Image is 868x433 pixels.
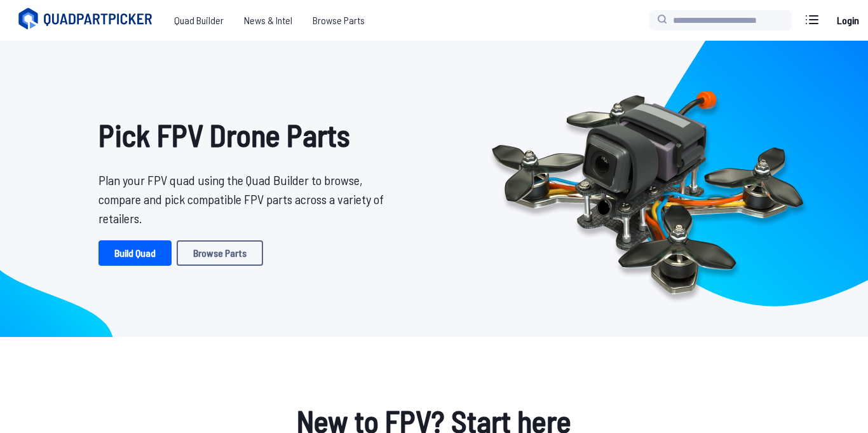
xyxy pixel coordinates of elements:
h1: Pick FPV Drone Parts [98,112,393,158]
a: Quad Builder [164,8,234,33]
p: Plan your FPV quad using the Quad Builder to browse, compare and pick compatible FPV parts across... [98,170,393,228]
a: News & Intel [234,8,302,33]
a: Browse Parts [302,8,375,33]
a: Browse Parts [177,240,263,266]
a: Build Quad [98,240,172,266]
img: Quadcopter [465,62,831,316]
a: Login [832,8,863,33]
